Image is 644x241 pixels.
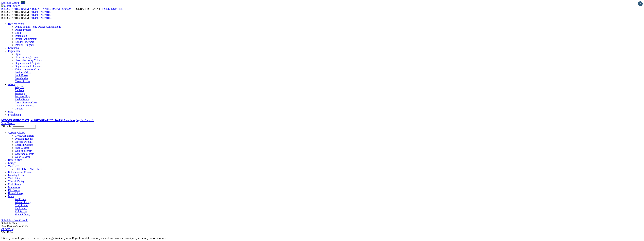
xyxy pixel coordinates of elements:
a: Online and In-Home Design Consultations [15,25,61,28]
a: Wall Beds [8,165,19,167]
a: Custom Closets [8,131,25,134]
span: [GEOGRAPHIC_DATA]: [GEOGRAPHIC_DATA]: [1,7,124,13]
a: Closet Factory Cares [15,101,37,104]
input: Enter your Zip code [12,125,36,128]
a: Media Room [15,98,29,101]
a: Customer Service [15,104,34,107]
a: Inspiration [8,50,20,52]
a: Organizational Projects [15,62,40,65]
a: Franchising [8,113,21,116]
a: Interior Designers [15,43,34,46]
span: [GEOGRAPHIC_DATA] & [GEOGRAPHIC_DATA] Locations [1,7,71,10]
a: Craft Room [8,183,21,186]
a: Product Videos [15,71,31,74]
a: Design Appointment [15,37,37,40]
p: Utilize your wall space as a canvas for your organization system. Regardless of the size of your ... [1,237,643,240]
a: About [8,83,15,86]
a: Kid Spaces [8,189,20,192]
a: [PHONE_NUMBER] [30,13,53,16]
em: Free Design Consultation [1,225,29,228]
a: [PERSON_NAME] Beds [15,168,42,170]
a: Reach-in Closets [15,143,33,146]
a: Schedule a Free Consult (opens a dropdown menu) [1,219,28,222]
a: How We Work [8,22,24,25]
a: Shoe Closets [15,146,29,149]
a: Careers [15,107,23,110]
a: [PHONE_NUMBER] [100,7,123,10]
a: Closet Stories [15,80,30,83]
a: Organizational Elements [15,65,41,68]
a: Wall Units [15,198,26,201]
a: Wardrobe Closets [15,152,34,155]
span: Schedule Your [1,222,29,228]
a: Look Books [15,74,28,77]
a: Why Us [15,86,24,89]
span: Wall Units [1,231,13,234]
a: Wood Closets [15,155,30,158]
a: Locations [8,46,19,49]
a: Your Branch [1,122,15,125]
a: Wine & Pantry [15,201,31,204]
a: Closet Organizers [15,134,34,137]
a: Warranty [15,92,25,95]
a: Laundry Room [8,174,24,176]
a: [PHONE_NUMBER] [30,10,53,13]
a: Styles [15,53,21,55]
a: Build [15,31,21,34]
a: Finesse Systems [15,140,32,143]
a: Installation [15,34,27,37]
a: Garage [8,162,16,164]
a: Home Library [8,192,23,195]
button: Close [638,1,643,6]
a: [PHONE_NUMBER] [30,17,53,19]
a: Virtual Showroom Tours [15,68,42,71]
a: Kid Spaces [15,210,27,213]
a: Dressing Rooms [15,137,33,140]
img: Closet Factory [1,4,20,7]
a: Create a Design Board [15,56,39,58]
a: Walk-in Closets [15,149,32,152]
a: Reviews [15,89,24,92]
a: Craft Room [15,204,28,207]
a: [GEOGRAPHIC_DATA] & [GEOGRAPHIC_DATA] Locations [1,119,75,122]
a: Builder Programs [15,40,34,43]
span: [GEOGRAPHIC_DATA]: [GEOGRAPHIC_DATA]: [1,13,53,19]
a: Schedule Consult [1,1,20,4]
a: Log In / Sign Up [76,119,94,122]
a: Mudrooms [15,207,27,210]
a: Mudrooms [8,186,20,189]
a: Home Office [8,158,22,161]
a: Call [21,1,25,4]
a: Sustainability [15,95,30,98]
a: Wall Units [8,177,20,180]
a: Design Process [15,28,31,31]
a: Closet Accessory Videos [15,59,42,61]
a: More menu text will display only on big screen [8,195,14,198]
a: Blog [8,110,13,113]
a: Wine & Pantry [8,180,24,183]
a: CLOSE (X) [1,228,14,231]
span: ZIP code [1,125,11,128]
a: Free Guides [15,77,28,80]
a: [GEOGRAPHIC_DATA] & [GEOGRAPHIC_DATA] Locations [1,7,72,10]
a: Entertainment Centers [8,171,32,173]
a: Home Library [15,213,30,216]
